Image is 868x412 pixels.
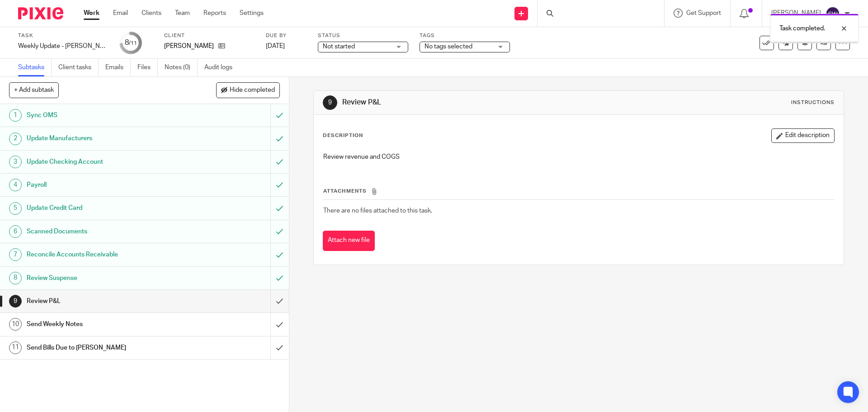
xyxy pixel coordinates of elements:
a: Clients [142,9,161,18]
button: + Add subtask [9,82,59,98]
img: svg%3E [826,6,840,21]
div: 5 [9,202,22,215]
div: 8 [125,38,137,48]
label: Task [18,32,108,39]
span: Not started [323,43,355,50]
span: There are no files attached to this task. [323,208,432,214]
a: Reports [203,9,226,18]
div: 7 [9,248,22,261]
span: Hide completed [230,87,275,94]
a: Team [175,9,190,18]
span: Attachments [323,189,367,194]
button: Hide completed [216,82,280,98]
label: Status [318,32,408,39]
a: Emails [105,59,131,76]
a: Email [113,9,128,18]
h1: Review Suspense [27,271,183,285]
span: No tags selected [425,43,472,50]
small: /11 [129,41,137,46]
label: Client [164,32,255,39]
p: Description [323,132,363,139]
span: [DATE] [266,43,285,49]
h1: Send Weekly Notes [27,317,183,331]
h1: Update Credit Card [27,201,183,215]
h1: Send Bills Due to [PERSON_NAME] [27,341,183,355]
div: 2 [9,133,22,145]
div: Weekly Update - Oberbeck [18,42,108,51]
div: 9 [323,95,337,110]
a: Audit logs [204,59,239,76]
div: 1 [9,109,22,122]
div: Weekly Update - [PERSON_NAME] [18,42,108,51]
div: 11 [9,341,22,354]
h1: Reconcile Accounts Receivable [27,248,183,261]
h1: Scanned Documents [27,225,183,238]
h1: Review P&L [342,98,598,107]
div: 8 [9,272,22,284]
a: Settings [240,9,264,18]
label: Tags [420,32,510,39]
a: Client tasks [58,59,99,76]
button: Edit description [771,128,835,143]
p: [PERSON_NAME] [164,42,214,51]
h1: Payroll [27,178,183,192]
button: Attach new file [323,231,375,251]
div: 6 [9,225,22,238]
a: Subtasks [18,59,52,76]
h1: Update Manufacturers [27,132,183,145]
div: 4 [9,179,22,191]
p: Task completed. [779,24,825,33]
a: Files [137,59,158,76]
label: Due by [266,32,307,39]
p: Review revenue and COGS [323,152,834,161]
div: 10 [9,318,22,331]
div: 9 [9,295,22,308]
a: Work [84,9,99,18]
h1: Review P&L [27,294,183,308]
h1: Update Checking Account [27,155,183,169]
h1: Sync OMS [27,109,183,122]
a: Notes (0) [165,59,198,76]
div: Instructions [791,99,835,106]
img: Pixie [18,7,63,19]
div: 3 [9,156,22,168]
